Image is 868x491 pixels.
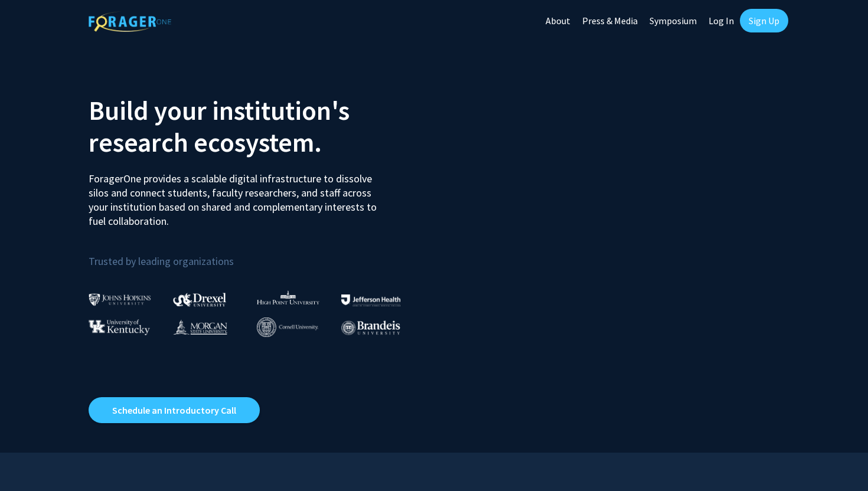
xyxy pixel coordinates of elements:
a: Sign Up [740,9,788,32]
p: Trusted by leading organizations [89,238,425,270]
p: ForagerOne provides a scalable digital infrastructure to dissolve silos and connect students, fac... [89,163,385,228]
h2: Build your institution's research ecosystem. [89,94,425,158]
img: High Point University [257,290,319,305]
img: ForagerOne Logo [89,11,171,32]
img: Drexel University [173,293,226,306]
img: Cornell University [257,317,318,337]
img: Brandeis University [341,320,400,335]
img: Thomas Jefferson University [341,294,400,306]
img: University of Kentucky [89,319,150,335]
img: Morgan State University [173,319,227,335]
img: Johns Hopkins University [89,293,151,306]
a: Opens in a new tab [89,397,260,423]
